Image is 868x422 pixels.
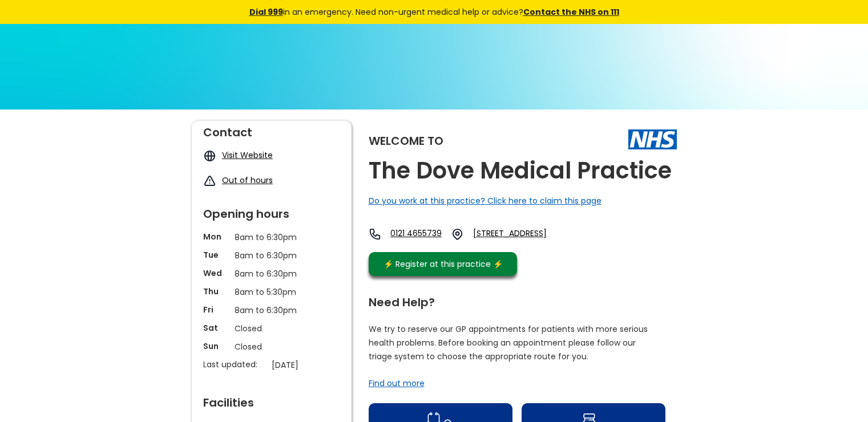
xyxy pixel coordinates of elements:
a: Out of hours [222,175,273,186]
p: Thu [203,286,229,297]
div: Contact [203,121,340,138]
img: The NHS logo [628,129,677,149]
p: Tue [203,249,229,261]
p: Mon [203,231,229,242]
div: ⚡️ Register at this practice ⚡️ [378,258,509,270]
a: [STREET_ADDRESS] [473,228,576,241]
a: Find out more [369,378,425,389]
p: Sat [203,322,229,334]
a: Visit Website [222,149,273,161]
p: [DATE] [272,359,346,371]
a: 0121 4655739 [390,228,442,241]
p: 8am to 5:30pm [235,286,309,298]
div: in an emergency. Need non-urgent medical help or advice? [172,6,697,18]
a: Do you work at this practice? Click here to claim this page [369,195,601,206]
p: We try to reserve our GP appointments for patients with more serious health problems. Before book... [369,322,648,363]
a: ⚡️ Register at this practice ⚡️ [369,252,517,276]
img: globe icon [203,149,216,163]
img: practice location icon [451,228,464,241]
p: 8am to 6:30pm [235,249,309,262]
p: 8am to 6:30pm [235,231,309,244]
img: telephone icon [369,228,382,241]
p: Sun [203,340,229,352]
div: Opening hours [203,202,340,220]
a: Dial 999 [249,6,283,18]
p: 8am to 6:30pm [235,304,309,316]
p: Closed [235,340,309,353]
h2: The Dove Medical Practice [369,158,672,184]
div: Need Help? [369,291,665,308]
p: 8am to 6:30pm [235,267,309,280]
p: Fri [203,304,229,315]
p: Closed [235,322,309,335]
p: Wed [203,267,229,279]
div: Facilities [203,391,340,408]
a: Contact the NHS on 111 [523,6,619,18]
p: Last updated: [203,359,266,370]
img: exclamation icon [203,175,216,188]
div: Welcome to [369,135,443,147]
